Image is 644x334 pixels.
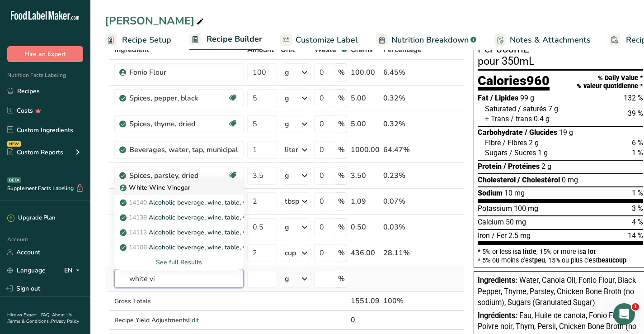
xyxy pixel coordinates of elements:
input: Add Ingredient [114,270,244,288]
div: liter [285,144,298,155]
span: 2.5 mg [508,231,531,240]
p: Alcoholic beverage, wine, table, white [122,243,259,252]
span: Potassium [478,204,512,213]
span: 4 % [632,218,643,226]
span: Ingrédients: [478,311,517,320]
span: Protein [478,162,502,171]
span: Cholesterol [478,176,516,184]
div: Custom Reports [7,148,63,157]
span: 1 [632,303,639,310]
span: 50 mg [506,218,526,226]
span: 19 g [559,128,573,137]
span: 14106 [129,243,147,252]
div: Beverages, water, tap, municipal [129,144,238,155]
div: g [285,273,289,284]
a: 14138Alcoholic beverage, wine, table, white, Pinot Blanc [114,210,244,225]
span: 0.4 g [534,115,550,123]
div: 0.32% [383,93,422,104]
span: 1 % [632,148,643,157]
div: 64.47% [383,144,422,155]
a: Hire an Expert . [7,312,39,318]
div: 0.32% [383,119,422,129]
section: * 5% or less is , 15% or more is [478,245,643,263]
span: 2 g [529,138,539,147]
a: White Wine Vinegar [114,180,244,195]
div: Calories [478,74,550,91]
p: Alcoholic beverage, wine, table, white, Pinot Blanc [122,213,296,222]
div: 0.50 [351,222,380,233]
a: Language [7,262,46,278]
a: Terms & Conditions . [8,318,51,324]
div: Spices, parsley, dried [129,170,227,181]
div: 28.11% [383,248,422,258]
span: Edit [188,316,199,324]
span: 0 mg [562,176,578,184]
span: / trans [511,115,532,123]
span: 14113 [129,228,147,237]
div: Upgrade Plan [7,214,55,223]
a: 14106Alcoholic beverage, wine, table, white [114,240,244,255]
div: g [285,93,289,104]
div: % Daily Value * % valeur quotidienne * [577,74,643,90]
span: Nutrition Breakdown [391,34,469,46]
a: Privacy Policy [51,318,79,324]
span: Calcium [478,218,504,226]
a: 14113Alcoholic beverage, wine, table, white, Pinot Gris (Grigio) [114,225,244,240]
span: 3 % [632,204,643,213]
span: Iron [478,231,490,240]
span: 99 g [520,94,534,102]
div: 5.00 [351,119,380,129]
div: 1551.09 [351,296,380,306]
div: cup [285,248,296,258]
span: + Trans [485,115,509,123]
a: FAQ . [41,312,52,318]
span: a lot [583,248,596,255]
span: / saturés [518,105,546,113]
div: 0.07% [383,196,422,207]
div: 0.23% [383,170,422,181]
div: [PERSON_NAME] [105,13,206,29]
span: Recipe Setup [122,34,171,46]
div: Spices, thyme, dried [129,119,227,129]
div: * 5% ou moins c’est , 15% ou plus c’est [478,257,643,263]
a: Nutrition Breakdown [376,30,476,50]
span: 960 [526,73,550,88]
span: Ingredients: [478,276,517,285]
span: 7 g [548,105,558,113]
div: 100.00 [351,67,380,78]
span: / Cholestérol [517,176,560,184]
span: 2 g [541,162,551,171]
span: / Sucres [509,148,536,157]
span: Sugars [485,148,508,157]
div: BETA [7,177,21,183]
a: Recipe Setup [105,30,171,50]
div: 436.00 [351,248,380,258]
div: 0.03% [383,222,422,233]
p: Alcoholic beverage, wine, table, white, Pinot Gris (Grigio) [122,228,313,237]
span: Sodium [478,189,503,197]
span: Fibre [485,138,501,147]
a: Customize Label [280,30,358,50]
span: 6 % [632,138,643,147]
p: Alcoholic beverage, wine, table, white, Muscat [122,198,283,207]
span: Fat [478,94,489,102]
span: Carbohydrate [478,128,523,137]
div: 0 [351,315,380,325]
div: g [285,222,289,233]
div: 6.45% [383,67,422,78]
div: 100% [383,296,422,306]
span: 10 mg [504,189,525,197]
span: 14140 [129,198,147,207]
span: 14138 [129,213,147,222]
div: EN [64,265,83,276]
div: 5.00 [351,93,380,104]
span: 1 g [538,148,548,157]
div: g [285,67,289,78]
iframe: Intercom live chat [613,303,635,325]
span: / Protéines [503,162,540,171]
div: Fonio Flour [129,67,238,78]
span: 1 % [632,189,643,197]
span: / Glucides [525,128,557,137]
span: 39 % [628,109,643,118]
span: Recipe Builder [207,33,262,45]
